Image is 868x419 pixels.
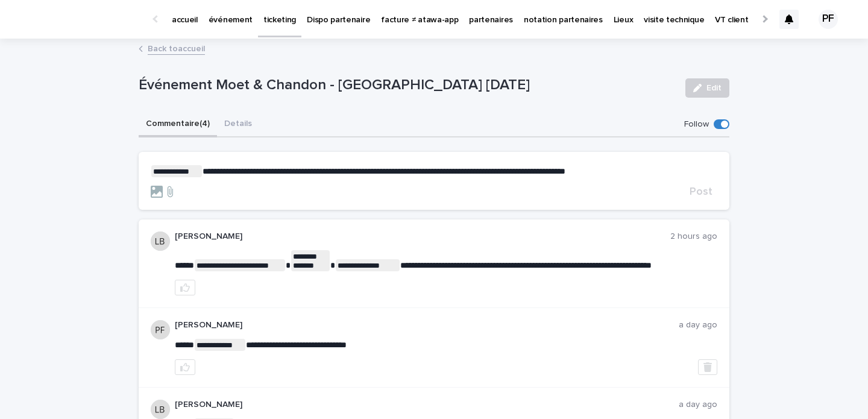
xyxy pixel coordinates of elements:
p: [PERSON_NAME] [175,232,670,242]
p: Follow [684,119,709,130]
button: Delete post [698,359,717,375]
p: a day ago [679,320,717,330]
button: like this post [175,280,195,295]
div: PF [819,10,838,29]
img: Ls34BcGeRexTGTNfXpUC [24,7,141,31]
p: Événement Moet & Chandon - [GEOGRAPHIC_DATA] [DATE] [139,77,676,94]
span: Edit [706,84,722,92]
p: [PERSON_NAME] [175,400,679,410]
a: Back toaccueil [148,41,205,55]
p: 2 hours ago [670,232,717,242]
button: like this post [175,359,195,375]
button: Details [217,112,259,137]
button: Post [685,186,717,197]
p: [PERSON_NAME] [175,320,679,330]
span: Post [690,186,712,197]
button: Edit [685,78,729,98]
p: a day ago [679,400,717,410]
button: Commentaire (4) [139,112,217,137]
